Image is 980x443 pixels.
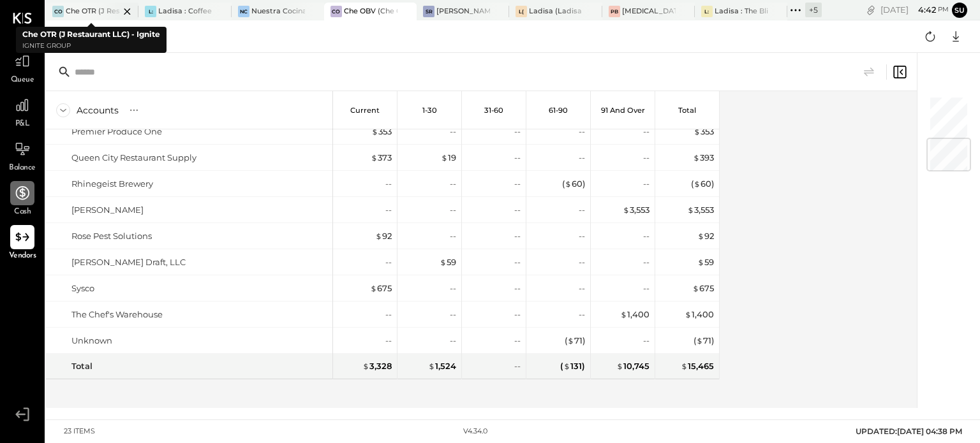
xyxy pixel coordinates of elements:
[362,361,369,371] span: $
[71,309,163,321] div: The Chef's Warehouse
[514,126,521,138] div: --
[11,75,34,86] span: Queue
[385,204,392,216] div: --
[643,152,650,164] div: --
[9,163,36,174] span: Balance
[579,309,585,321] div: --
[514,282,521,294] div: --
[681,360,714,372] div: 15,465
[441,152,456,164] div: 19
[514,335,521,347] div: --
[1,137,44,174] a: Balance
[952,3,967,18] button: su
[514,204,521,216] div: --
[436,6,490,17] div: [PERSON_NAME]' Rooftop - Ignite
[579,204,585,216] div: --
[692,282,714,294] div: 675
[694,335,714,347] div: ( 71 )
[1,181,44,218] a: Cash
[330,6,342,17] div: CO
[428,361,435,371] span: $
[529,6,583,17] div: Ladisa (Ladisa Corp.) - Ignite
[71,335,112,347] div: Unknown
[71,126,162,138] div: Premier Produce One
[579,230,585,242] div: --
[549,106,568,115] p: 61-90
[616,360,650,372] div: 10,745
[567,335,574,345] span: $
[52,6,64,17] div: CO
[375,231,382,241] span: $
[620,309,650,321] div: 1,400
[697,231,704,241] span: $
[609,6,620,17] div: PB
[685,309,692,319] span: $
[579,126,585,138] div: --
[428,360,456,372] div: 1,524
[440,256,456,268] div: 59
[687,204,714,216] div: 3,553
[643,178,650,190] div: --
[622,6,676,17] div: [MEDICAL_DATA] (JSI LLC) - Ignite
[450,309,456,321] div: --
[715,6,768,17] div: Ladisa : The Blind Pig
[616,361,623,371] span: $
[371,126,392,138] div: 353
[422,106,437,115] p: 1-30
[643,256,650,268] div: --
[450,230,456,242] div: --
[1,93,44,130] a: P&L
[701,6,713,17] div: L:
[694,178,701,189] span: $
[350,106,380,115] p: Current
[484,106,503,115] p: 31-60
[371,152,378,163] span: $
[14,207,31,218] span: Cash
[643,126,650,138] div: --
[64,426,95,437] div: 23 items
[71,230,152,242] div: Rose Pest Solutions
[563,361,570,371] span: $
[623,205,630,215] span: $
[694,126,714,138] div: 353
[560,360,585,372] div: ( 131 )
[623,204,650,216] div: 3,553
[601,106,645,115] p: 91 and Over
[9,251,36,262] span: Vendors
[693,152,700,163] span: $
[385,256,392,268] div: --
[71,178,153,190] div: Rhinegeist Brewery
[450,178,456,190] div: --
[441,152,448,163] span: $
[643,282,650,294] div: --
[697,230,714,242] div: 92
[514,178,521,190] div: --
[370,282,392,294] div: 675
[450,126,456,138] div: --
[385,309,392,321] div: --
[385,335,392,347] div: --
[880,4,949,16] div: [DATE]
[643,230,650,242] div: --
[579,256,585,268] div: --
[423,6,434,17] div: SR
[685,309,714,321] div: 1,400
[371,152,392,164] div: 373
[15,119,30,130] span: P&L
[71,256,186,268] div: [PERSON_NAME] Draft, LLC
[71,204,144,216] div: [PERSON_NAME]
[856,426,962,436] span: UPDATED: [DATE] 04:38 PM
[440,257,447,267] span: $
[697,257,704,267] span: $
[687,205,694,215] span: $
[865,3,877,17] div: copy link
[938,5,949,14] span: pm
[344,6,397,17] div: Che OBV (Che OBV LLC) - Ignite
[692,283,699,293] span: $
[579,152,585,164] div: --
[22,29,160,39] b: Che OTR (J Restaurant LLC) - Ignite
[565,178,572,189] span: $
[693,152,714,164] div: 393
[516,6,527,17] div: L(
[696,335,703,345] span: $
